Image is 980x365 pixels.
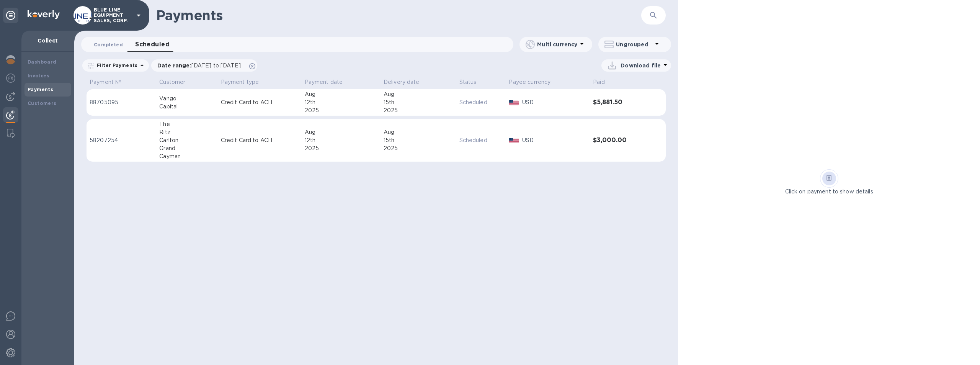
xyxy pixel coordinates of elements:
[509,100,519,105] img: USD
[384,78,430,86] span: Delivery date
[305,78,353,86] span: Payment date
[593,78,605,86] p: Paid
[159,136,214,144] div: Carlton
[537,41,577,48] p: Multi currency
[28,10,60,19] img: Logo
[384,144,453,152] div: 2025
[94,62,137,69] p: Filter Payments
[28,73,49,79] b: Invoices
[384,128,453,136] div: Aug
[616,41,652,48] p: Ungrouped
[159,128,214,136] div: Ritz
[459,98,503,106] p: Scheduled
[305,106,377,115] div: 2025
[221,78,259,86] p: Payment type
[785,188,873,196] p: Click on payment to show details
[509,78,560,86] span: Payee currency
[90,78,131,86] span: Payment №
[159,144,214,152] div: Grand
[191,62,241,69] span: [DATE] to [DATE]
[6,74,15,83] img: Foreign exchange
[151,59,257,72] div: Date range:[DATE] to [DATE]
[28,87,53,92] b: Payments
[593,78,615,86] span: Paid
[28,37,68,44] p: Collect
[593,99,645,106] h3: $5,881.50
[94,7,132,23] p: BLUE LINE EQUIPMENT SALES, CORP.
[157,62,245,69] p: Date range :
[305,144,377,152] div: 2025
[159,120,214,128] div: The
[135,39,170,50] span: Scheduled
[159,78,185,86] p: Customer
[522,136,587,144] p: USD
[305,136,377,144] div: 12th
[384,98,453,106] div: 15th
[90,78,121,86] p: Payment №
[305,78,343,86] p: Payment date
[159,95,214,103] div: Vango
[28,59,57,65] b: Dashboard
[159,78,195,86] span: Customer
[221,78,269,86] span: Payment type
[156,7,564,23] h1: Payments
[28,100,57,106] b: Customers
[3,8,18,23] div: Unpin categories
[384,90,453,98] div: Aug
[159,103,214,111] div: Capital
[593,137,645,144] h3: $3,000.00
[159,152,214,160] div: Cayman
[305,128,377,136] div: Aug
[459,78,487,86] span: Status
[384,136,453,144] div: 15th
[522,98,587,106] p: USD
[305,90,377,98] div: Aug
[384,106,453,115] div: 2025
[90,98,153,106] p: 88705095
[509,78,550,86] p: Payee currency
[621,62,661,69] p: Download file
[94,41,123,49] span: Completed
[459,136,503,144] p: Scheduled
[221,136,299,144] p: Credit Card to ACH
[305,98,377,106] div: 12th
[90,136,153,144] p: 58207254
[459,78,477,86] p: Status
[221,98,299,106] p: Credit Card to ACH
[509,138,519,143] img: USD
[384,78,420,86] p: Delivery date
